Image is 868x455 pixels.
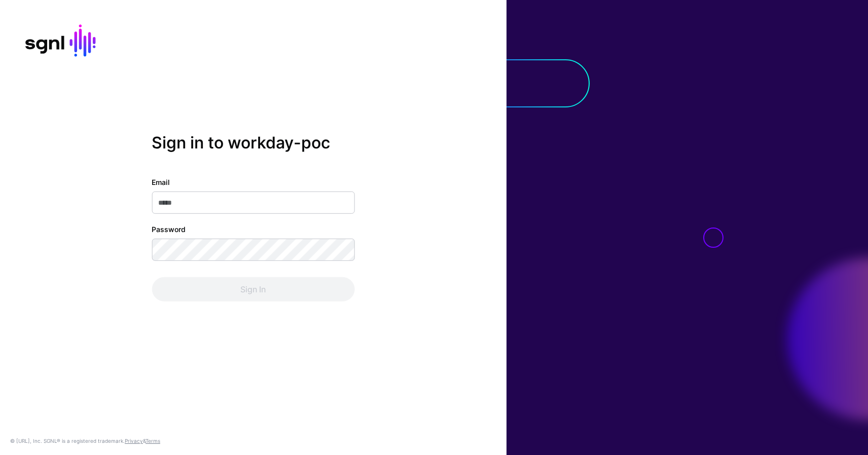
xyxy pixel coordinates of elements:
[152,224,186,235] label: Password
[152,177,170,187] label: Email
[146,438,160,444] a: Terms
[125,438,143,444] a: Privacy
[152,133,354,153] h2: Sign in to workday-poc
[10,437,160,445] div: © [URL], Inc. SGNL® is a registered trademark. &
